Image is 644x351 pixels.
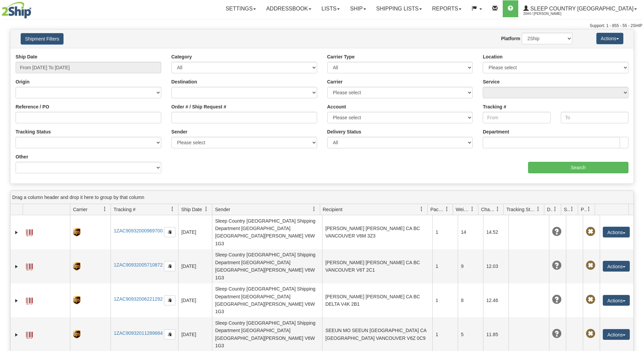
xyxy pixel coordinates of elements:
[114,262,163,268] a: 1ZAC90932005710872
[603,227,630,237] button: Actions
[322,215,432,249] td: [PERSON_NAME] [PERSON_NAME] CA BC VANCOUVER V6M 3Z3
[483,112,550,123] input: From
[16,153,28,160] label: Other
[581,206,587,213] span: Pickup Status
[2,23,642,29] div: Support: 1 - 855 - 55 - 2SHIP
[13,331,20,338] a: Expand
[552,227,562,236] span: Unknown
[114,228,163,233] a: 1ZAC90932000969700
[16,128,51,135] label: Tracking Status
[164,227,175,237] button: Copy to clipboard
[178,249,212,283] td: [DATE]
[518,0,642,17] a: Sleep Country [GEOGRAPHIC_DATA] 2044 / [PERSON_NAME]
[114,330,163,336] a: 1ZAC90932011289684
[99,203,111,215] a: Carrier filter column settings
[73,296,80,304] img: 8 - UPS
[483,53,502,60] label: Location
[483,283,508,318] td: 12.46
[552,329,562,339] span: Unknown
[552,295,562,304] span: Unknown
[549,203,561,215] a: Delivery Status filter column settings
[345,0,371,17] a: Ship
[586,295,595,304] span: Pickup Not Assigned
[483,78,500,85] label: Service
[26,295,33,305] a: Label
[322,283,432,318] td: [PERSON_NAME] [PERSON_NAME] CA BC DELTA V4K 2B1
[586,329,595,339] span: Pickup Not Assigned
[327,128,361,135] label: Delivery Status
[441,203,453,215] a: Packages filter column settings
[416,203,427,215] a: Recipient filter column settings
[322,249,432,283] td: [PERSON_NAME] [PERSON_NAME] CA BC VANCOUVER V6T 2C1
[16,78,29,85] label: Origin
[212,249,322,283] td: Sleep Country [GEOGRAPHIC_DATA] Shipping Department [GEOGRAPHIC_DATA] [GEOGRAPHIC_DATA][PERSON_NA...
[178,283,212,318] td: [DATE]
[316,0,345,17] a: Lists
[308,203,320,215] a: Sender filter column settings
[506,206,536,213] span: Tracking Status
[523,10,574,17] span: 2044 / [PERSON_NAME]
[552,261,562,270] span: Unknown
[432,283,458,318] td: 1
[628,141,643,210] iframe: chat widget
[215,206,230,213] span: Sender
[171,78,197,85] label: Destination
[73,228,80,236] img: 8 - UPS
[432,215,458,249] td: 1
[583,203,595,215] a: Pickup Status filter column settings
[467,203,478,215] a: Weight filter column settings
[73,206,88,213] span: Carrier
[458,215,483,249] td: 14
[481,206,495,213] span: Charge
[371,0,427,17] a: Shipping lists
[171,103,226,110] label: Order # / Ship Request #
[603,261,630,272] button: Actions
[603,295,630,306] button: Actions
[73,262,80,271] img: 8 - UPS
[432,249,458,283] td: 1
[200,203,212,215] a: Ship Date filter column settings
[212,215,322,249] td: Sleep Country [GEOGRAPHIC_DATA] Shipping Department [GEOGRAPHIC_DATA] [GEOGRAPHIC_DATA][PERSON_NA...
[212,283,322,318] td: Sleep Country [GEOGRAPHIC_DATA] Shipping Department [GEOGRAPHIC_DATA] [GEOGRAPHIC_DATA][PERSON_NA...
[566,203,578,215] a: Shipment Issues filter column settings
[26,226,33,237] a: Label
[13,229,20,236] a: Expand
[26,260,33,271] a: Label
[547,206,553,213] span: Delivery Status
[26,329,33,340] a: Label
[492,203,503,215] a: Charge filter column settings
[327,78,343,85] label: Carrier
[10,191,634,204] div: grid grouping header
[603,329,630,340] button: Actions
[73,330,80,339] img: 8 - UPS
[16,103,49,110] label: Reference / PO
[561,112,628,123] input: To
[181,206,202,213] span: Ship Date
[164,329,175,340] button: Copy to clipboard
[164,295,175,305] button: Copy to clipboard
[13,297,20,304] a: Expand
[483,128,509,135] label: Department
[327,103,346,110] label: Account
[13,263,20,270] a: Expand
[586,261,595,270] span: Pickup Not Assigned
[220,0,261,17] a: Settings
[456,206,470,213] span: Weight
[327,53,355,60] label: Carrier Type
[458,249,483,283] td: 9
[427,0,467,17] a: Reports
[171,128,187,135] label: Sender
[564,206,570,213] span: Shipment Issues
[164,261,175,271] button: Copy to clipboard
[501,35,520,42] label: Platform
[21,33,64,45] button: Shipment Filters
[532,203,544,215] a: Tracking Status filter column settings
[528,162,628,173] input: Search
[2,2,31,19] img: logo2044.jpg
[114,296,163,302] a: 1ZAC90932006221292
[16,53,38,60] label: Ship Date
[171,53,192,60] label: Category
[167,203,178,215] a: Tracking # filter column settings
[430,206,445,213] span: Packages
[323,206,342,213] span: Recipient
